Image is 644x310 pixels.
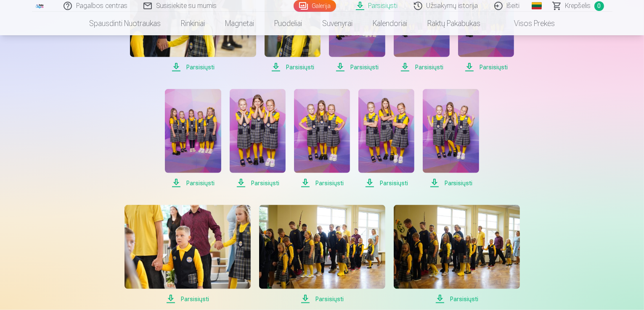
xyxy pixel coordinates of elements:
[363,12,417,35] a: Kalendoriai
[417,12,490,35] a: Raktų pakabukas
[265,62,321,72] span: Parsisiųsti
[394,205,520,304] a: Parsisiųsti
[394,62,450,72] span: Parsisiųsti
[329,62,385,72] span: Parsisiųsti
[165,178,221,188] span: Parsisiųsti
[125,205,251,304] a: Parsisiųsti
[565,1,591,11] span: Krepšelis
[312,12,363,35] a: Suvenyrai
[358,178,414,188] span: Parsisiųsti
[230,89,286,188] a: Parsisiųsti
[35,3,45,8] img: /fa2
[125,294,251,304] span: Parsisiųsti
[394,294,520,304] span: Parsisiųsti
[264,12,312,35] a: Puodeliai
[294,89,350,188] a: Parsisiųsti
[594,1,604,11] span: 0
[423,178,479,188] span: Parsisiųsti
[130,62,256,72] span: Parsisiųsti
[165,89,221,188] a: Parsisiųsti
[358,89,414,188] a: Parsisiųsti
[294,178,350,188] span: Parsisiųsti
[230,178,286,188] span: Parsisiųsti
[171,12,215,35] a: Rinkiniai
[490,12,565,35] a: Visos prekės
[259,205,385,304] a: Parsisiųsti
[423,89,479,188] a: Parsisiųsti
[259,294,385,304] span: Parsisiųsti
[79,12,171,35] a: Spausdinti nuotraukas
[458,62,514,72] span: Parsisiųsti
[215,12,264,35] a: Magnetai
